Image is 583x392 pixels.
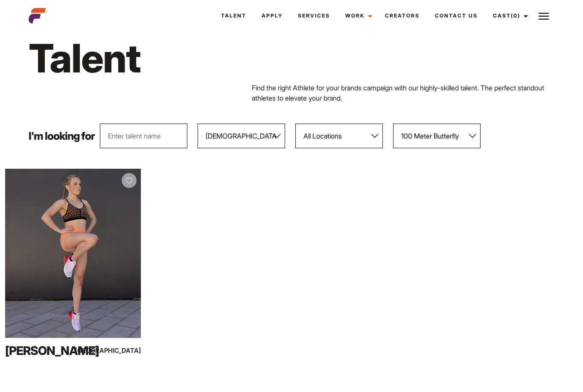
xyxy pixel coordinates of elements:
a: Services [290,4,338,27]
a: Work [338,4,377,27]
a: Talent [213,4,254,27]
div: [GEOGRAPHIC_DATA] [100,345,140,356]
a: Cast(0) [485,4,533,27]
a: Apply [254,4,290,27]
p: I'm looking for [29,131,95,141]
img: Burger icon [539,11,549,21]
input: Enter talent name [100,124,187,148]
div: [PERSON_NAME] [5,342,87,359]
img: cropped-aefm-brand-fav-22-square.png [29,7,46,24]
span: (0) [511,12,520,19]
p: Find the right Athlete for your brands campaign with our highly-skilled talent. The perfect stand... [252,83,554,103]
h1: Talent [29,34,331,83]
a: Creators [377,4,427,27]
a: Contact Us [427,4,485,27]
